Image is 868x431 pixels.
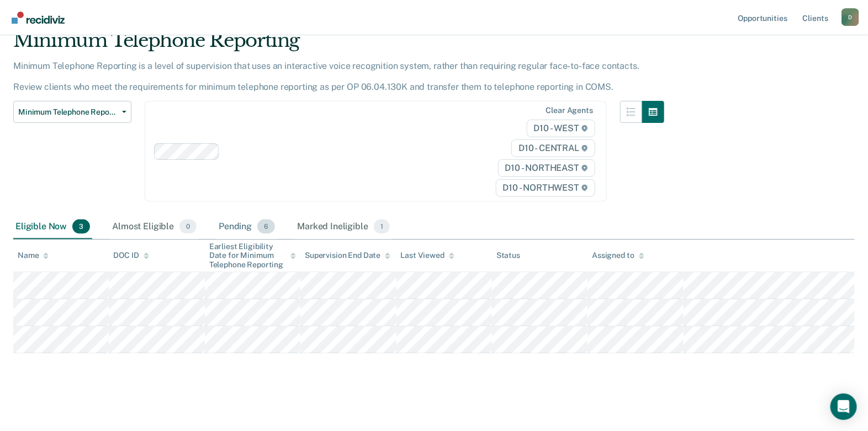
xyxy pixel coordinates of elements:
[18,107,118,117] span: Minimum Telephone Reporting
[511,139,595,157] span: D10 - CENTRAL
[546,106,593,115] div: Clear agents
[12,12,65,24] img: Recidiviz
[830,394,857,420] div: Open Intercom Messenger
[498,159,595,177] span: D10 - NORTHEAST
[216,215,277,239] div: Pending6
[18,251,49,260] div: Name
[257,219,275,234] span: 6
[841,8,859,26] button: Profile dropdown button
[374,219,390,234] span: 1
[13,101,131,123] button: Minimum Telephone Reporting
[496,251,520,260] div: Status
[72,219,90,234] span: 3
[527,120,595,137] span: D10 - WEST
[841,8,859,26] div: D
[13,29,664,61] div: Minimum Telephone Reporting
[295,215,392,239] div: Marked Ineligible1
[110,215,199,239] div: Almost Eligible0
[305,251,390,260] div: Supervision End Date
[113,251,149,260] div: DOC ID
[13,215,92,239] div: Eligible Now3
[209,242,296,270] div: Earliest Eligibility Date for Minimum Telephone Reporting
[592,251,644,260] div: Assigned to
[401,251,454,260] div: Last Viewed
[13,61,639,92] p: Minimum Telephone Reporting is a level of supervision that uses an interactive voice recognition ...
[179,219,197,234] span: 0
[496,179,595,197] span: D10 - NORTHWEST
